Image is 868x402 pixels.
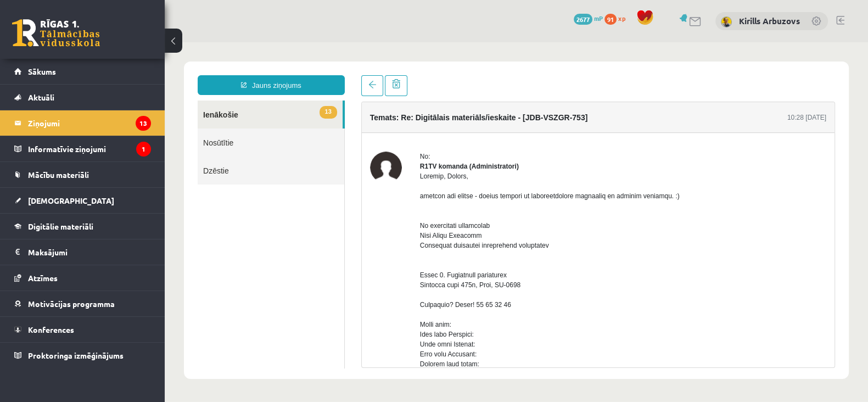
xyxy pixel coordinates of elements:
span: Mācību materiāli [28,170,89,180]
span: 2677 [574,14,592,25]
a: Rīgas 1. Tālmācības vidusskola [12,19,100,47]
img: Kirills Arbuzovs [721,16,732,27]
a: Digitālie materiāli [14,214,151,239]
a: 2677 mP [574,14,603,23]
a: 91 xp [604,14,631,23]
a: Kirills Arbuzovs [739,15,800,26]
span: Digitālie materiāli [28,221,93,231]
a: Proktoringa izmēģinājums [14,343,151,368]
h4: Temats: Re: Digitālais materiāls/ieskaite - [JDB-VSZGR-753] [205,71,423,80]
a: Dzēstie [33,114,180,142]
span: [DEMOGRAPHIC_DATA] [28,196,114,205]
a: Ziņojumi13 [14,110,151,136]
span: mP [594,14,603,23]
a: Nosūtītie [33,86,180,114]
a: Mācību materiāli [14,162,151,187]
span: 91 [604,14,617,25]
a: Informatīvie ziņojumi1 [14,136,151,161]
a: Aktuāli [14,85,151,110]
span: Motivācijas programma [28,299,115,309]
a: Konferences [14,317,151,342]
a: [DEMOGRAPHIC_DATA] [14,188,151,213]
a: 13Ienākošie [33,58,178,86]
a: Atzīmes [14,265,151,291]
legend: Ziņojumi [28,110,151,136]
i: 1 [136,142,151,157]
span: Proktoringa izmēģinājums [28,350,124,360]
a: Jauns ziņojums [33,33,180,53]
span: Atzīmes [28,273,58,283]
span: 13 [155,64,172,76]
strong: R1TV komanda (Administratori) [255,120,354,128]
div: 10:28 [DATE] [623,70,662,80]
a: Motivācijas programma [14,291,151,316]
span: Konferences [28,325,74,334]
img: R1TV komanda [205,109,237,141]
span: Aktuāli [28,92,54,102]
legend: Informatīvie ziņojumi [28,136,151,161]
span: xp [618,14,625,23]
span: Sākums [28,66,56,76]
legend: Maksājumi [28,239,151,265]
i: 13 [136,116,151,131]
div: No: [255,109,662,119]
a: Sākums [14,59,151,84]
a: Maksājumi [14,239,151,265]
